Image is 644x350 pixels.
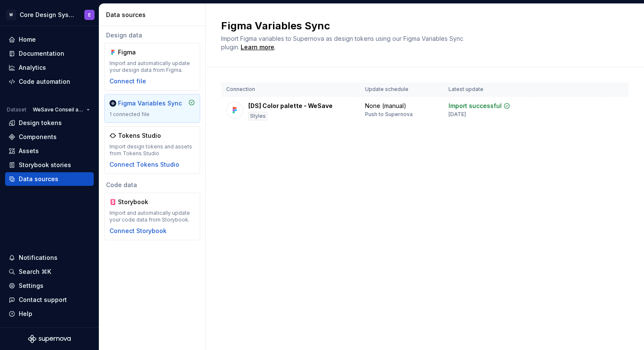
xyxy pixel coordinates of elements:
[33,106,83,113] span: WeSave Conseil aaa
[2,6,97,24] button: WCore Design SystemE
[118,198,159,206] div: Storybook
[104,193,200,240] a: StorybookImport and automatically update your code data from Storybook.Connect Storybook
[29,104,94,116] button: WeSave Conseil aaa
[365,111,413,118] div: Push to Supernova
[7,106,26,113] div: Dataset
[5,172,94,186] a: Data sources
[443,83,531,97] th: Latest update
[365,102,406,110] div: None (manual)
[19,267,51,276] div: Search ⌘K
[5,279,94,293] a: Settings
[19,77,70,86] div: Code automation
[5,158,94,172] a: Storybook stories
[19,161,71,169] div: Storybook stories
[448,102,502,110] div: Import successful
[19,133,57,141] div: Components
[5,116,94,130] a: Design tokens
[106,11,202,19] div: Data sources
[118,131,161,140] div: Tokens Studio
[109,160,179,169] button: Connect Tokens Studio
[109,227,167,235] button: Connect Storybook
[19,119,62,127] div: Design tokens
[109,77,146,85] button: Connect file
[19,147,39,155] div: Assets
[6,10,16,20] div: W
[221,35,465,51] span: Import Figma variables to Supernova as design tokens using our Figma Variables Sync plugin.
[109,111,195,118] div: 1 connected file
[104,43,200,91] a: FigmaImport and automatically update your design data from Figma.Connect file
[104,31,200,40] div: Design data
[19,35,36,44] div: Home
[5,75,94,88] a: Code automation
[5,61,94,74] a: Analytics
[19,253,57,262] div: Notifications
[248,102,333,110] div: [DS] Color palette - WeSave
[19,63,46,72] div: Analytics
[5,251,94,265] button: Notifications
[109,60,195,74] div: Import and automatically update your design data from Figma.
[19,49,64,58] div: Documentation
[5,33,94,46] a: Home
[109,143,195,157] div: Import design tokens and assets from Tokens Studio
[20,11,74,19] div: Core Design System
[104,94,200,123] a: Figma Variables Sync1 connected file
[19,310,32,318] div: Help
[239,44,276,51] span: .
[5,130,94,144] a: Components
[88,11,91,18] div: E
[109,210,195,223] div: Import and automatically update your code data from Storybook.
[104,126,200,174] a: Tokens StudioImport design tokens and assets from Tokens StudioConnect Tokens Studio
[104,181,200,189] div: Code data
[118,48,159,57] div: Figma
[19,282,43,290] div: Settings
[448,111,466,118] div: [DATE]
[5,47,94,60] a: Documentation
[19,175,58,183] div: Data sources
[248,112,267,120] div: Styles
[221,19,618,33] h2: Figma Variables Sync
[241,43,274,51] a: Learn more
[360,83,443,97] th: Update schedule
[28,335,71,343] svg: Supernova Logo
[118,99,182,108] div: Figma Variables Sync
[5,293,94,307] button: Contact support
[221,83,360,97] th: Connection
[5,144,94,158] a: Assets
[19,296,67,304] div: Contact support
[5,265,94,279] button: Search ⌘K
[5,307,94,321] button: Help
